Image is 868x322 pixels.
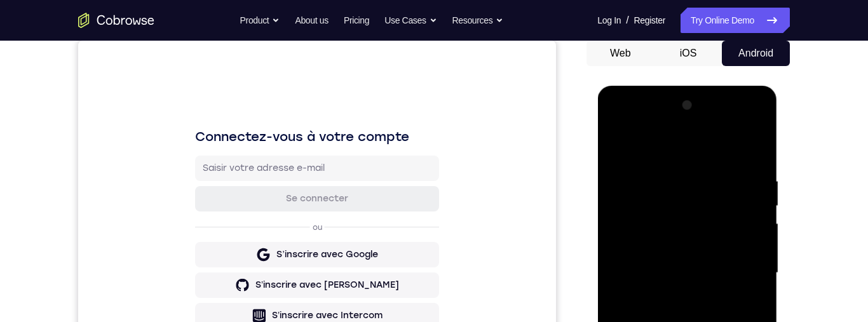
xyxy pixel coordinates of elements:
[722,41,790,66] button: Android
[240,8,280,33] button: Product
[384,8,437,33] button: Use Cases
[654,41,722,66] button: iOS
[117,232,361,257] button: S’inscrire avec [PERSON_NAME]
[177,238,321,251] div: S’inscrire avec [PERSON_NAME]
[194,269,304,281] div: S’inscrire avec Intercom
[295,8,328,33] a: About us
[117,262,361,288] button: S’inscrire avec Intercom
[587,41,654,66] button: Web
[125,121,353,134] input: Saisir votre adresse e-mail
[634,8,665,33] a: Register
[117,201,361,227] button: S’inscrire avec Google
[117,87,361,105] h1: Connectez-vous à votre compte
[597,8,621,33] a: Log In
[177,299,321,312] div: S’inscrire avec [PERSON_NAME]
[344,8,369,33] a: Pricing
[626,13,628,28] span: /
[232,182,247,192] p: ou
[78,13,154,28] a: Go to the home page
[117,293,361,318] button: S’inscrire avec [PERSON_NAME]
[198,208,299,220] div: S’inscrire avec Google
[452,8,504,33] button: Resources
[681,8,790,33] a: Try Online Demo
[117,145,361,171] button: Se connecter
